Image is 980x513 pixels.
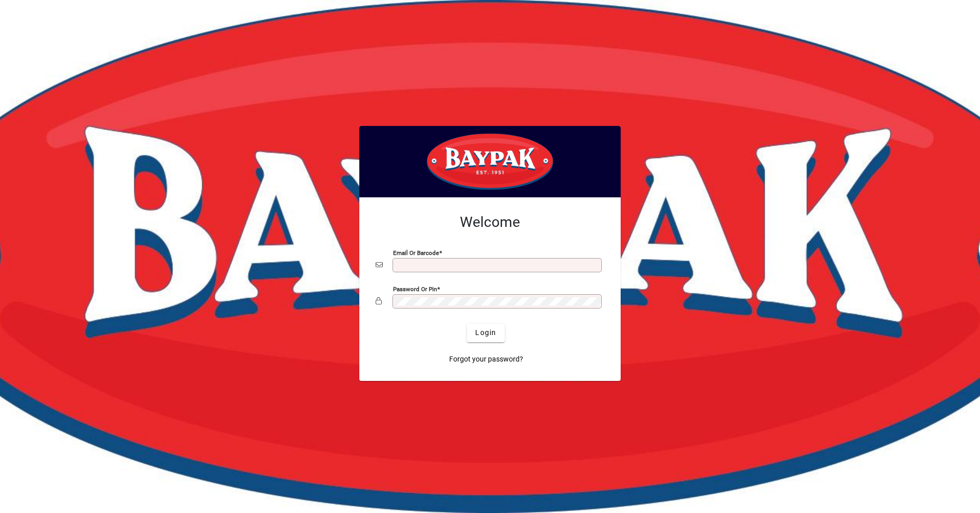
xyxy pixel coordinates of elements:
[475,327,496,338] span: Login
[393,249,439,256] mat-label: Email or Barcode
[449,354,523,365] span: Forgot your password?
[393,285,437,292] mat-label: Password or Pin
[376,214,604,231] h2: Welcome
[445,350,527,369] a: Forgot your password?
[467,324,504,342] button: Login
